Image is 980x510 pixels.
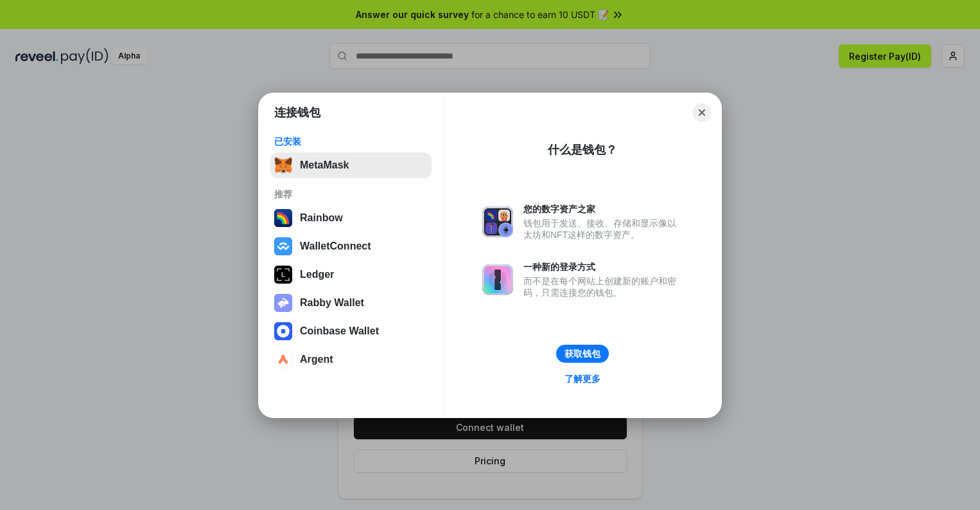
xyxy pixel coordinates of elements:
div: 您的数字资产之家 [523,203,683,215]
div: Rainbow [300,212,343,224]
img: svg+xml,%3Csvg%20xmlns%3D%22http%3A%2F%2Fwww.w3.org%2F2000%2Fsvg%22%20fill%3D%22none%22%20viewBox... [482,206,513,237]
img: svg+xml,%3Csvg%20width%3D%2228%22%20height%3D%2228%22%20viewBox%3D%220%200%2028%2028%22%20fill%3D... [274,322,292,340]
div: Argent [300,354,333,365]
img: svg+xml,%3Csvg%20width%3D%2228%22%20height%3D%2228%22%20viewBox%3D%220%200%2028%2028%22%20fill%3D... [274,237,292,255]
button: Close [693,104,711,122]
div: 什么是钱包？ [548,142,617,158]
div: 获取钱包 [564,348,600,360]
div: 而不是在每个网站上创建新的账户和密码，只需连接您的钱包。 [523,275,683,298]
button: WalletConnect [270,233,432,259]
button: Rabby Wallet [270,290,432,316]
a: 了解更多 [557,370,608,387]
img: svg+xml,%3Csvg%20xmlns%3D%22http%3A%2F%2Fwww.w3.org%2F2000%2Fsvg%22%20fill%3D%22none%22%20viewBox... [482,264,513,295]
img: svg+xml,%3Csvg%20xmlns%3D%22http%3A%2F%2Fwww.w3.org%2F2000%2Fsvg%22%20width%3D%2228%22%20height%3... [274,266,292,284]
div: WalletConnect [300,241,371,252]
button: Coinbase Wallet [270,318,432,344]
div: Ledger [300,269,334,280]
img: svg+xml,%3Csvg%20fill%3D%22none%22%20height%3D%2233%22%20viewBox%3D%220%200%2035%2033%22%20width%... [274,156,292,174]
button: Argent [270,347,432,372]
button: Rainbow [270,205,432,231]
div: 钱包用于发送、接收、存储和显示像以太坊和NFT这样的数字资产。 [523,217,683,241]
div: Coinbase Wallet [300,325,379,337]
img: svg+xml,%3Csvg%20width%3D%22120%22%20height%3D%22120%22%20viewBox%3D%220%200%20120%20120%22%20fil... [274,209,292,227]
div: Rabby Wallet [300,297,364,309]
button: MetaMask [270,152,432,178]
div: 一种新的登录方式 [523,261,683,273]
button: 获取钱包 [556,345,609,363]
div: 已安装 [274,136,428,147]
img: svg+xml,%3Csvg%20xmlns%3D%22http%3A%2F%2Fwww.w3.org%2F2000%2Fsvg%22%20fill%3D%22none%22%20viewBox... [274,294,292,312]
h1: 连接钱包 [274,105,320,120]
div: 了解更多 [564,373,600,385]
div: 推荐 [274,188,428,200]
img: svg+xml,%3Csvg%20width%3D%2228%22%20height%3D%2228%22%20viewBox%3D%220%200%2028%2028%22%20fill%3D... [274,351,292,369]
div: MetaMask [300,159,349,171]
button: Ledger [270,262,432,287]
